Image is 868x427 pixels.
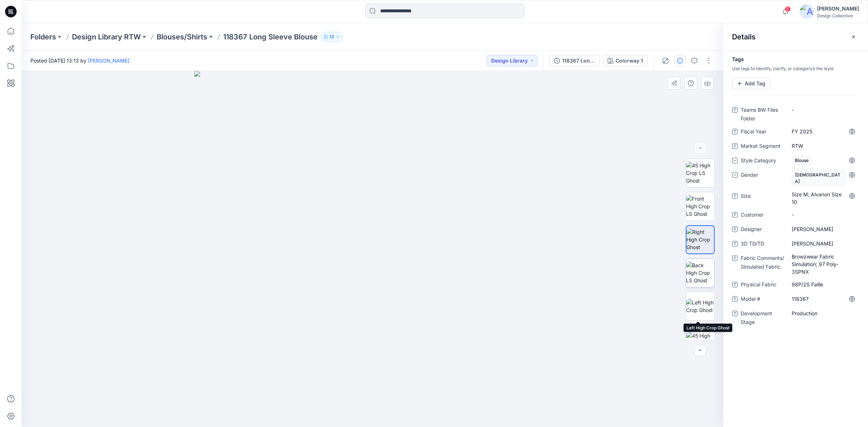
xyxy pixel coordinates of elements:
span: Customer [741,210,784,221]
button: Add Tag [732,78,770,89]
p: Use tags to identify, clarify, or categorize the style [723,65,868,72]
span: Gender [741,171,784,187]
img: 45 High Crop [686,332,714,347]
span: Jennifer [792,240,855,247]
div: Colorway 1 [616,57,643,65]
span: - [792,211,855,218]
img: Back High Crop LS Ghost [686,261,714,284]
span: Fiscal Year [741,127,784,137]
span: Maryana [792,225,855,233]
span: - [792,106,855,114]
h2: Details [732,33,756,41]
h4: Tags [723,56,868,63]
button: 118367 Long Sleeve Blouse [549,55,600,67]
span: 98P/2S Faille [792,281,855,288]
div: 118367 Long Sleeve Blouse [562,57,595,65]
span: Posted [DATE] 13:13 by [30,57,129,64]
span: 3D TD/TD [741,239,784,249]
span: Blouse [792,156,812,165]
span: Style Category [741,156,784,166]
a: Blouses/Shirts [157,32,207,42]
span: [DEMOGRAPHIC_DATA] [792,171,846,186]
p: 13 [329,33,334,41]
span: 118367 [792,295,855,303]
span: RTW [792,142,855,150]
span: FY 2025 [792,128,855,135]
img: Right High Crop Ghost [686,228,714,251]
img: avatar [800,4,814,19]
span: Market Segment [741,142,784,152]
img: Front High Crop LS Ghost [686,195,714,218]
span: Browzwear Fabric Simulation; 97 Poly-3SPNX [792,253,855,276]
div: [PERSON_NAME] [817,4,859,13]
span: Teams BW Files Folder [741,106,784,123]
img: Left High Crop Ghost [686,299,714,314]
a: Design Library RTW [72,32,141,42]
a: [PERSON_NAME] [88,57,129,64]
img: eyJhbGciOiJIUzI1NiIsImtpZCI6IjAiLCJzbHQiOiJzZXMiLCJ0eXAiOiJKV1QifQ.eyJkYXRhIjp7InR5cGUiOiJzdG9yYW... [194,71,550,427]
button: Details [674,55,686,67]
a: Folders [30,32,56,42]
span: Fabric Comments/ Simulated Fabric [741,254,784,276]
img: 45 High Crop LS Ghost [686,162,714,184]
span: Size [741,192,784,206]
span: 5 [785,6,791,12]
span: Physical Fabric [741,280,784,290]
span: Production [792,309,855,317]
span: Development Stage [741,309,784,326]
button: Colorway 1 [603,55,648,67]
button: 13 [320,32,343,42]
span: Model # [741,295,784,305]
span: Designer [741,225,784,235]
span: Size M; Alvanon Size 10 [792,191,855,206]
div: Design Collective [817,13,859,18]
p: 118367 Long Sleeve Blouse [223,32,318,42]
